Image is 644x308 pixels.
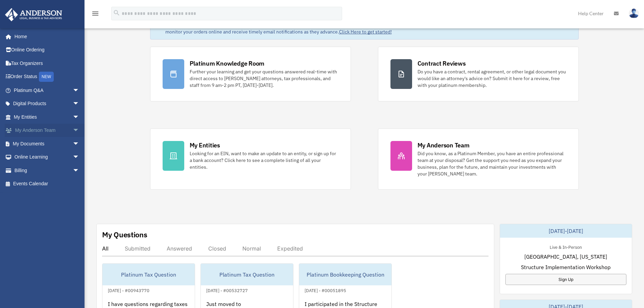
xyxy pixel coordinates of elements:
[102,245,109,252] div: All
[167,245,192,252] div: Answered
[190,68,338,89] div: Further your learning and get your questions answered real-time with direct access to [PERSON_NAM...
[418,68,566,89] div: Do you have a contract, rental agreement, or other legal document you would like an attorney's ad...
[5,137,90,150] a: My Documentsarrow_drop_down
[418,59,466,68] div: Contract Reviews
[102,264,195,285] div: Platinum Tax Question
[190,150,338,170] div: Looking for an EIN, want to make an update to an entity, or sign up for a bank account? Click her...
[521,263,611,271] span: Structure Implementation Workshop
[3,8,64,21] img: Anderson Advisors Platinum Portal
[73,110,86,124] span: arrow_drop_down
[629,8,639,18] img: User Pic
[201,286,253,293] div: [DATE] - #00532727
[5,43,90,57] a: Online Ordering
[5,124,90,137] a: My Anderson Teamarrow_drop_down
[5,164,90,177] a: Billingarrow_drop_down
[505,274,626,285] a: Sign Up
[5,150,90,164] a: Online Learningarrow_drop_down
[150,47,351,101] a: Platinum Knowledge Room Further your learning and get your questions answered real-time with dire...
[524,253,607,261] span: [GEOGRAPHIC_DATA], [US_STATE]
[5,56,90,70] a: Tax Organizers
[190,141,220,149] div: My Entities
[418,141,470,149] div: My Anderson Team
[190,59,265,68] div: Platinum Knowledge Room
[418,150,566,177] div: Did you know, as a Platinum Member, you have an entire professional team at your disposal? Get th...
[39,72,54,82] div: NEW
[378,47,579,101] a: Contract Reviews Do you have a contract, rental agreement, or other legal document you would like...
[73,124,86,138] span: arrow_drop_down
[500,224,632,238] div: [DATE]-[DATE]
[544,243,587,250] div: Live & In-Person
[242,245,261,252] div: Normal
[5,70,90,84] a: Order StatusNEW
[91,9,99,18] i: menu
[277,245,303,252] div: Expedited
[339,29,392,35] a: Click Here to get started!
[5,30,86,43] a: Home
[102,230,147,240] div: My Questions
[208,245,226,252] div: Closed
[113,9,120,17] i: search
[150,128,351,190] a: My Entities Looking for an EIN, want to make an update to an entity, or sign up for a bank accoun...
[5,97,90,111] a: Digital Productsarrow_drop_down
[102,286,155,293] div: [DATE] - #00943770
[73,150,86,164] span: arrow_drop_down
[73,164,86,177] span: arrow_drop_down
[125,245,150,252] div: Submitted
[5,177,90,191] a: Events Calendar
[5,84,90,97] a: Platinum Q&Aarrow_drop_down
[91,12,99,18] a: menu
[299,286,352,293] div: [DATE] - #00051895
[73,137,86,151] span: arrow_drop_down
[5,110,90,124] a: My Entitiesarrow_drop_down
[299,264,391,285] div: Platinum Bookkeeping Question
[73,84,86,97] span: arrow_drop_down
[378,128,579,190] a: My Anderson Team Did you know, as a Platinum Member, you have an entire professional team at your...
[73,97,86,111] span: arrow_drop_down
[201,264,293,285] div: Platinum Tax Question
